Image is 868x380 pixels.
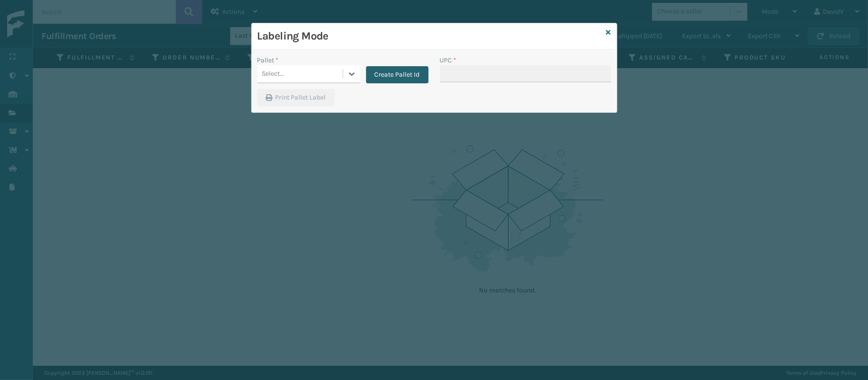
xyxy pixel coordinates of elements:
button: Create Pallet Id [366,66,429,83]
div: Select... [262,69,285,79]
h3: Labeling Mode [257,29,602,43]
label: UPC [440,55,457,65]
label: Pallet [257,55,279,65]
button: Print Pallet Label [257,89,335,106]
